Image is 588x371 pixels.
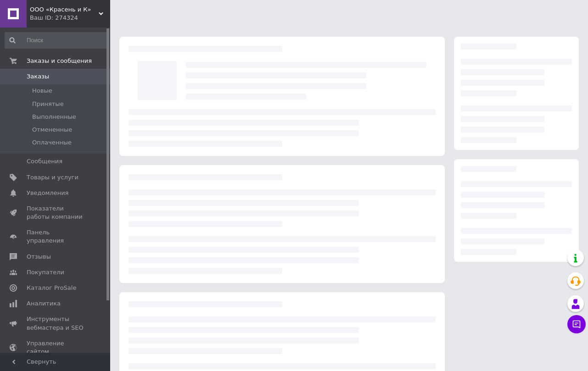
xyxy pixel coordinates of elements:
span: ООО «Красень и К» [30,6,99,14]
div: Ваш ID: 274324 [30,14,110,22]
span: Принятые [32,100,64,108]
span: Аналитика [27,299,61,308]
span: Каталог ProSale [27,284,76,292]
input: Поиск [5,32,108,49]
span: Покупатели [27,268,64,277]
button: Чат с покупателем [567,315,586,333]
span: Оплаченные [32,138,72,147]
span: Уведомления [27,189,68,197]
span: Отмененные [32,126,72,134]
span: Товары и услуги [27,173,78,182]
span: Заказы [27,72,49,81]
span: Отзывы [27,253,51,261]
span: Панель управления [27,228,85,245]
span: Инструменты вебмастера и SEO [27,315,85,332]
span: Показатели работы компании [27,205,85,221]
span: Заказы и сообщения [27,57,92,65]
span: Выполненные [32,113,76,121]
span: Управление сайтом [27,339,85,356]
span: Сообщения [27,157,62,166]
span: Новые [32,87,52,95]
